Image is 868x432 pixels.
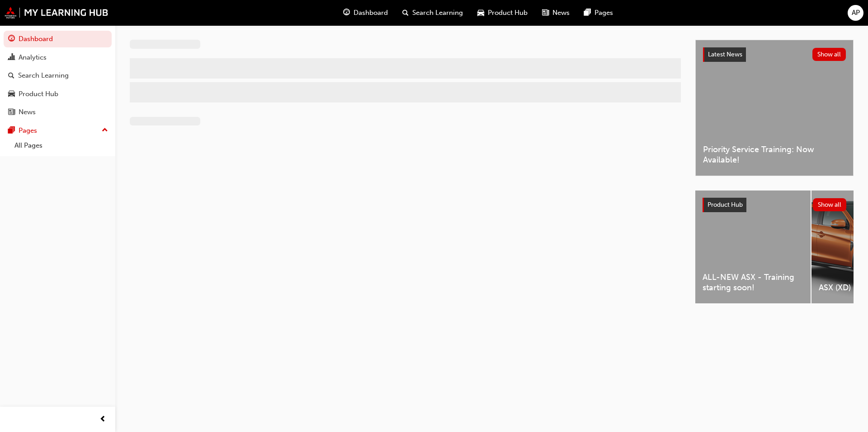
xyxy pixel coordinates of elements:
a: search-iconSearch Learning [395,4,470,22]
span: news-icon [542,7,549,19]
div: Analytics [19,52,47,63]
div: Search Learning [18,70,69,81]
div: News [19,107,36,117]
span: car-icon [8,90,15,98]
a: Dashboard [4,31,112,47]
span: ALL-NEW ASX - Training starting soon! [703,272,803,293]
span: chart-icon [8,54,15,62]
button: Show all [813,198,847,211]
a: Latest NewsShow all [703,47,846,62]
span: Product Hub [708,201,743,209]
button: AP [848,5,863,21]
span: news-icon [8,108,15,116]
a: Search Learning [4,67,112,84]
button: DashboardAnalyticsSearch LearningProduct HubNews [4,29,112,122]
span: search-icon [402,7,409,19]
div: Product Hub [19,89,58,99]
span: Pages [594,8,613,18]
span: guage-icon [343,7,350,19]
a: Latest NewsShow allPriority Service Training: Now Available! [695,40,854,176]
span: AP [852,8,860,18]
span: guage-icon [8,35,15,43]
a: pages-iconPages [577,4,620,22]
a: Analytics [4,49,112,66]
button: Pages [4,122,112,139]
span: prev-icon [99,414,106,425]
img: mmal [5,7,108,19]
a: guage-iconDashboard [336,4,395,22]
button: Show all [812,48,846,61]
span: News [552,8,570,18]
span: search-icon [8,72,14,80]
span: Priority Service Training: Now Available! [703,144,846,165]
span: Latest News [708,51,742,58]
a: Product Hub [4,86,112,102]
a: news-iconNews [535,4,577,22]
a: Product HubShow all [703,198,846,212]
a: car-iconProduct Hub [470,4,535,22]
span: Product Hub [488,8,528,18]
span: Search Learning [412,8,463,18]
span: car-icon [477,7,484,19]
span: pages-icon [584,7,591,19]
a: News [4,104,112,121]
a: ALL-NEW ASX - Training starting soon! [695,190,811,303]
span: pages-icon [8,127,15,135]
span: up-icon [102,125,108,136]
a: All Pages [11,139,112,153]
span: Dashboard [354,8,388,18]
div: Pages [19,125,37,136]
